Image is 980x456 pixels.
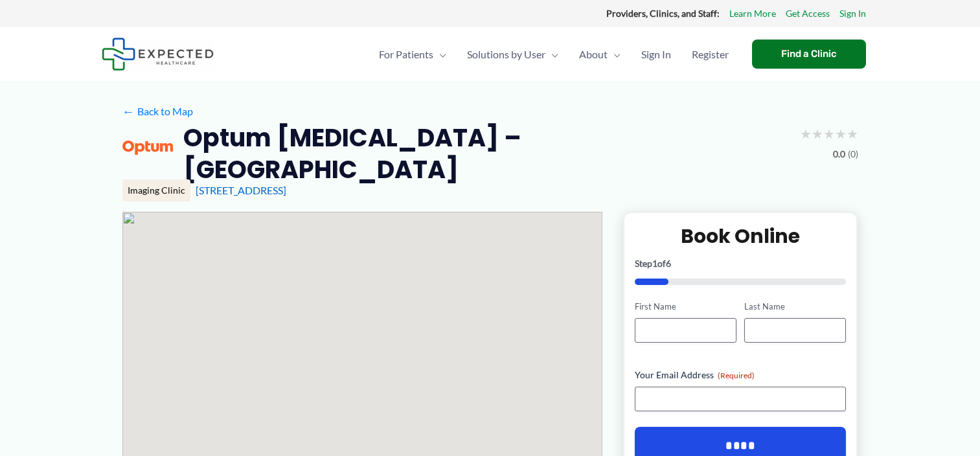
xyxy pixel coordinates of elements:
[102,38,214,71] img: Expected Healthcare Logo - side, dark font, small
[635,301,736,313] label: First Name
[569,32,631,77] a: AboutMenu Toggle
[433,32,446,77] span: Menu Toggle
[608,32,621,77] span: Menu Toggle
[833,146,845,163] span: 0.0
[823,122,835,146] span: ★
[786,5,830,22] a: Get Access
[631,32,681,77] a: Sign In
[196,184,286,196] a: [STREET_ADDRESS]
[839,5,866,22] a: Sign In
[122,102,193,121] a: ←Back to Map
[847,122,858,146] span: ★
[457,32,569,77] a: Solutions by UserMenu Toggle
[729,5,776,22] a: Learn More
[848,146,858,163] span: (0)
[692,32,729,77] span: Register
[122,105,135,117] span: ←
[606,8,720,19] strong: Providers, Clinics, and Staff:
[835,122,847,146] span: ★
[379,32,433,77] span: For Patients
[681,32,739,77] a: Register
[800,122,812,146] span: ★
[635,259,847,268] p: Step of
[579,32,608,77] span: About
[545,32,558,77] span: Menu Toggle
[635,223,847,249] h2: Book Online
[744,301,846,313] label: Last Name
[122,179,190,201] div: Imaging Clinic
[652,258,657,269] span: 1
[752,40,866,69] a: Find a Clinic
[666,258,671,269] span: 6
[812,122,823,146] span: ★
[183,122,790,186] h2: Optum [MEDICAL_DATA] – [GEOGRAPHIC_DATA]
[718,370,755,380] span: (Required)
[369,32,457,77] a: For PatientsMenu Toggle
[467,32,545,77] span: Solutions by User
[635,369,847,382] label: Your Email Address
[369,32,739,77] nav: Primary Site Navigation
[641,32,671,77] span: Sign In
